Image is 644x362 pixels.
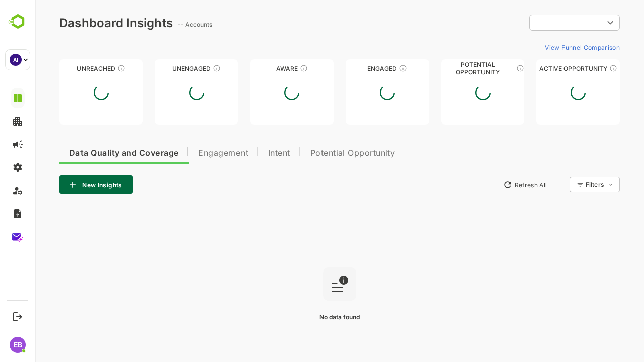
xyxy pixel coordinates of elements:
[265,64,273,72] div: These accounts have just entered the buying cycle and need further nurturing
[233,149,255,157] span: Intent
[24,16,137,30] div: Dashboard Insights
[494,14,585,32] div: ​
[178,64,186,72] div: These accounts have not shown enough engagement and need nurturing
[5,12,31,31] img: BambooboxLogoMark.f1c84d78b4c51b1a7b5f700c9845e183.svg
[275,149,360,157] span: Potential Opportunity
[310,65,394,72] div: Engaged
[463,176,516,193] button: Refresh All
[82,64,90,72] div: These accounts have not been engaged with for a defined time period
[10,54,22,66] div: AI
[11,310,24,323] button: Logout
[120,65,203,72] div: Unengaged
[481,64,489,72] div: These accounts are MQAs and can be passed on to Inside Sales
[24,65,108,72] div: Unreached
[506,39,585,55] button: View Funnel Comparison
[215,65,298,72] div: Aware
[163,149,213,157] span: Engagement
[34,149,143,157] span: Data Quality and Coverage
[501,65,585,72] div: Active Opportunity
[10,337,26,353] div: EB
[549,175,585,194] div: Filters
[406,65,490,72] div: Potential Opportunity
[142,21,180,28] ag: -- Accounts
[550,180,569,188] div: Filters
[24,175,98,194] button: New Insights
[364,64,372,72] div: These accounts are warm, further nurturing would qualify them to MQAs
[284,313,325,321] span: No data found
[574,64,582,72] div: These accounts have open opportunities which might be at any of the Sales Stages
